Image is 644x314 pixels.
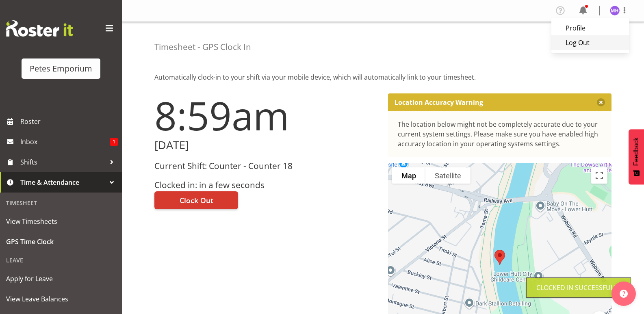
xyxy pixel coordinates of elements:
button: Show satellite imagery [425,167,471,184]
a: Apply for Leave [2,269,120,289]
span: Shifts [20,156,106,168]
span: Roster [20,115,118,128]
div: Leave [2,252,120,269]
h4: Timesheet - GPS Clock In [154,42,251,52]
a: Log Out [551,35,629,50]
span: Clock Out [180,195,213,206]
span: 1 [110,138,118,146]
span: View Timesheets [6,215,116,227]
div: Clocked in Successfully [536,283,621,292]
button: Close message [597,98,605,106]
p: Automatically clock-in to your shift via your mobile device, which will automatically link to you... [154,72,611,82]
span: Time & Attendance [20,176,106,188]
p: Location Accuracy Warning [395,98,483,106]
h2: [DATE] [154,139,378,152]
img: help-xxl-2.png [620,290,628,298]
div: The location below might not be completely accurate due to your current system settings. Please m... [398,119,602,149]
span: Feedback [633,137,640,166]
button: Feedback - Show survey [629,129,644,184]
span: View Leave Balances [6,293,116,305]
a: GPS Time Clock [2,232,120,252]
div: Petes Emporium [30,63,92,75]
a: Profile [551,21,629,35]
button: Clock Out [154,191,238,209]
a: View Leave Balances [2,289,120,309]
img: Rosterit website logo [6,20,73,37]
img: mackenzie-halford4471.jpg [610,6,620,15]
span: Inbox [20,136,110,148]
h1: 8:59am [154,93,378,137]
h3: Current Shift: Counter - Counter 18 [154,161,378,171]
h3: Clocked in: in a few seconds [154,180,378,190]
button: Toggle fullscreen view [591,167,607,184]
div: Timesheet [2,195,120,211]
a: View Timesheets [2,211,120,232]
button: Show street map [392,167,425,184]
span: GPS Time Clock [6,236,116,248]
span: Apply for Leave [6,273,116,285]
